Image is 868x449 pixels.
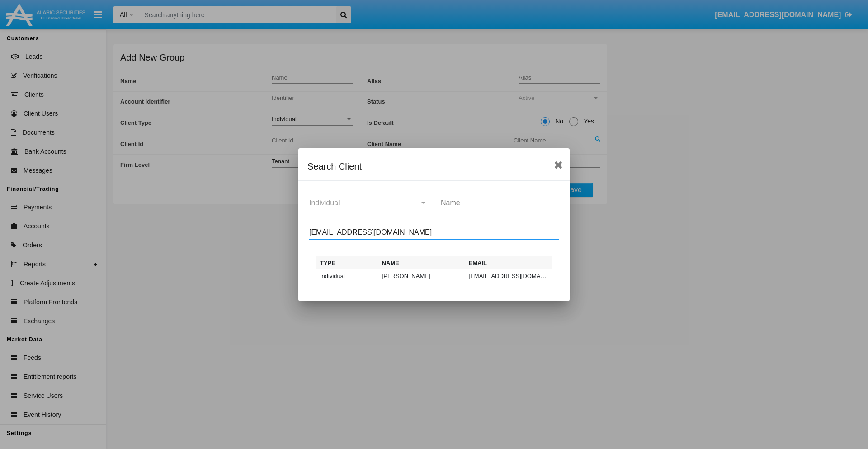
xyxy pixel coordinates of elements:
th: Type [316,256,378,269]
div: Search Client [307,159,561,174]
td: Individual [316,269,378,283]
td: [PERSON_NAME] [378,269,465,283]
td: [EMAIL_ADDRESS][DOMAIN_NAME] [465,269,552,283]
th: Name [378,256,465,269]
span: Individual [309,199,340,207]
th: Email [465,256,552,269]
